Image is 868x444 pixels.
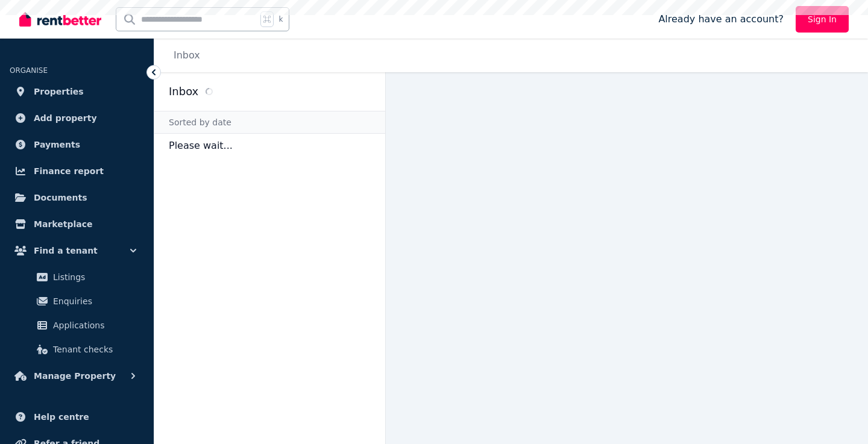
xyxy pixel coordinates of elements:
span: Payments [34,137,80,152]
span: Applications [53,318,134,333]
a: Enquiries [14,289,139,313]
a: Documents [10,186,144,210]
span: ORGANISE [10,66,48,75]
p: Please wait... [154,134,385,158]
span: Marketplace [34,217,92,231]
span: Add property [34,111,97,125]
span: k [278,14,283,24]
span: Listings [53,270,134,284]
a: Tenant checks [14,337,139,361]
a: Marketplace [10,212,144,236]
span: Find a tenant [34,243,98,258]
nav: Breadcrumb [154,39,215,72]
span: Properties [34,84,84,99]
button: Find a tenant [10,239,144,263]
span: Help centre [34,410,89,424]
a: Add property [10,106,144,130]
span: Finance report [34,164,104,178]
a: Applications [14,313,139,337]
a: Help centre [10,405,144,429]
a: Sign In [796,6,849,33]
span: Enquiries [53,294,134,308]
a: Inbox [174,49,200,61]
a: Payments [10,133,144,157]
span: Already have an account? [658,12,784,27]
a: Properties [10,80,144,104]
div: Sorted by date [154,111,385,134]
h2: Inbox [169,83,198,100]
img: RentBetter [19,10,101,28]
span: Manage Property [34,369,116,383]
a: Finance report [10,159,144,183]
a: Listings [14,265,139,289]
span: Tenant checks [53,342,134,357]
button: Manage Property [10,364,144,388]
span: Documents [34,190,87,205]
